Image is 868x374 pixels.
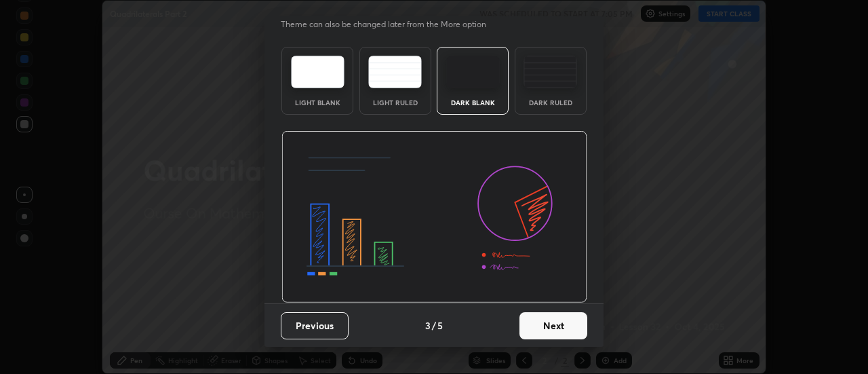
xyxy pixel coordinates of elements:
div: Dark Blank [446,99,500,106]
img: darkThemeBanner.d06ce4a2.svg [281,131,587,303]
h4: 5 [437,318,443,333]
img: darkRuledTheme.de295e13.svg [524,56,577,88]
p: Theme can also be changed later from the More option [281,18,500,31]
img: darkTheme.f0cc69e5.svg [446,56,500,88]
img: lightTheme.e5ed3b09.svg [291,56,344,88]
h4: / [432,318,436,333]
div: Dark Ruled [524,99,578,106]
div: Light Ruled [368,99,422,106]
div: Light Blank [290,99,344,106]
button: Next [519,312,587,339]
h4: 3 [425,318,431,333]
img: lightRuledTheme.5fabf969.svg [368,56,422,88]
button: Previous [281,312,349,339]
